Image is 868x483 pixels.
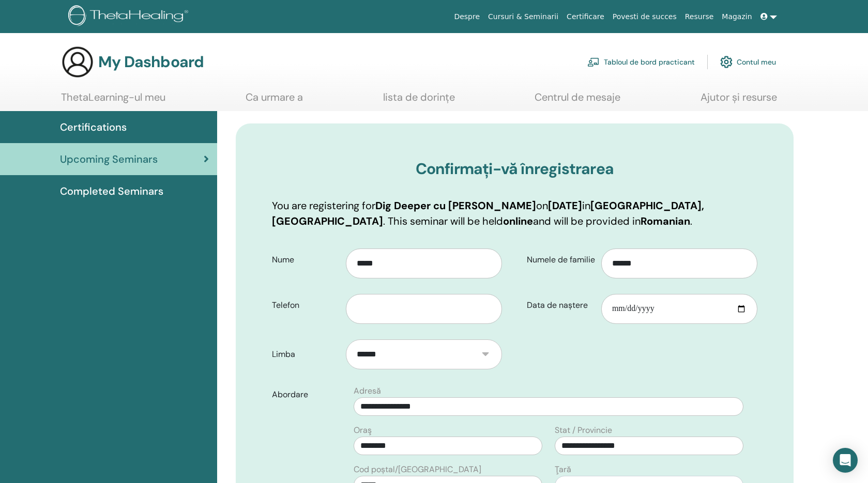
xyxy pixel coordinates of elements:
img: cog.svg [720,53,733,71]
a: Certificare [562,7,608,26]
span: Certifications [60,119,127,135]
b: online [503,214,533,228]
label: Oraş [354,424,372,437]
a: ThetaLearning-ul meu [61,91,165,111]
img: logo.png [68,5,192,28]
span: Completed Seminars [60,183,163,199]
label: Numele de familie [519,250,601,270]
b: [DATE] [548,199,582,212]
label: Abordare [264,385,348,404]
label: Cod poștal/[GEOGRAPHIC_DATA] [354,463,481,476]
p: You are registering for on in . This seminar will be held and will be provided in . [272,198,757,229]
h3: My Dashboard [98,53,204,71]
label: Data de naștere [519,295,601,315]
a: lista de dorințe [383,91,455,111]
span: Upcoming Seminars [60,151,158,167]
a: Ca urmare a [246,91,303,111]
label: Stat / Provincie [555,424,612,437]
label: Nume [264,250,346,270]
a: Cursuri & Seminarii [484,7,562,26]
a: Resurse [681,7,718,26]
a: Despre [450,7,484,26]
label: Ţară [555,463,571,476]
a: Centrul de mesaje [535,91,620,111]
a: Tabloul de bord practicant [587,51,695,73]
a: Ajutor și resurse [701,91,777,111]
b: Romanian [641,214,690,228]
div: Open Intercom Messenger [833,448,858,473]
label: Limba [264,345,346,364]
label: Adresă [354,385,381,397]
a: Povesti de succes [608,7,681,26]
img: chalkboard-teacher.svg [587,57,600,67]
b: Dig Deeper cu [PERSON_NAME] [375,199,536,212]
a: Contul meu [720,51,776,73]
label: Telefon [264,295,346,315]
img: generic-user-icon.jpg [61,45,94,79]
h3: Confirmați-vă înregistrarea [272,160,757,178]
a: Magazin [718,7,756,26]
